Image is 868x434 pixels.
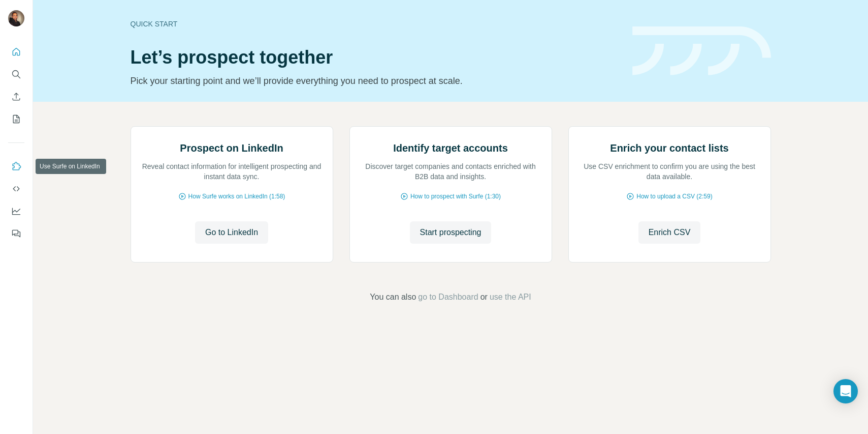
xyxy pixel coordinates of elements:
p: Discover target companies and contacts enriched with B2B data and insights. [360,161,541,182]
img: banner [632,26,771,76]
span: Enrich CSV [649,226,691,239]
span: How Surfe works on LinkedIn (1:58) [188,192,285,201]
p: Pick your starting point and we’ll provide everything you need to prospect at scale. [131,74,620,88]
img: Avatar [8,10,24,26]
div: Quick start [131,19,620,29]
button: My lists [8,110,24,128]
span: Go to LinkedIn [205,226,258,239]
h2: Prospect on LinkedIn [180,141,283,155]
p: Reveal contact information for intelligent prospecting and instant data sync. [141,161,323,182]
div: Open Intercom Messenger [833,379,858,403]
button: go to Dashboard [418,291,478,303]
h2: Enrich your contact lists [610,141,728,155]
span: How to upload a CSV (2:59) [636,192,712,201]
button: Use Surfe API [8,180,24,198]
button: Feedback [8,224,24,243]
h2: Identify target accounts [393,141,508,155]
button: Use Surfe on LinkedIn [8,157,24,176]
span: How to prospect with Surfe (1:30) [410,192,501,201]
button: Quick start [8,43,24,61]
button: Start prospecting [410,221,492,244]
h1: Let’s prospect together [131,47,620,68]
span: or [480,291,488,303]
button: Go to LinkedIn [195,221,268,244]
button: Search [8,65,24,83]
button: Dashboard [8,202,24,220]
button: Enrich CSV [8,88,24,106]
button: use the API [490,291,531,303]
button: Enrich CSV [638,221,701,244]
span: Start prospecting [420,226,481,239]
span: You can also [370,291,416,303]
p: Use CSV enrichment to confirm you are using the best data available. [579,161,760,182]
